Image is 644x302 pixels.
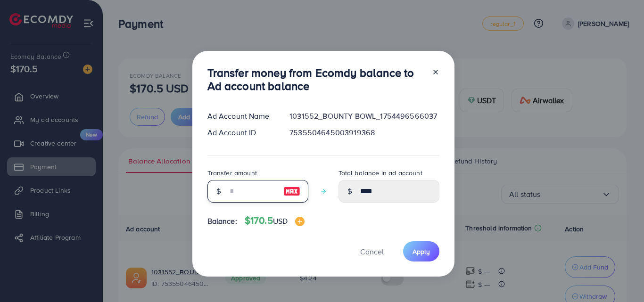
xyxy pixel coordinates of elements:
[413,247,430,256] span: Apply
[339,168,422,178] label: Total balance in ad account
[360,246,384,257] span: Cancel
[273,216,288,226] span: USD
[283,186,300,197] img: image
[348,241,396,261] button: Cancel
[200,111,282,122] div: Ad Account Name
[403,241,439,261] button: Apply
[200,127,282,138] div: Ad Account ID
[295,217,305,226] img: image
[282,127,446,138] div: 7535504645003919368
[604,260,637,295] iframe: Chat
[245,215,305,227] h4: $170.5
[282,111,446,122] div: 1031552_BOUNTY BOWL_1754496566037
[207,216,237,227] span: Balance:
[207,66,424,93] h3: Transfer money from Ecomdy balance to Ad account balance
[207,168,257,178] label: Transfer amount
